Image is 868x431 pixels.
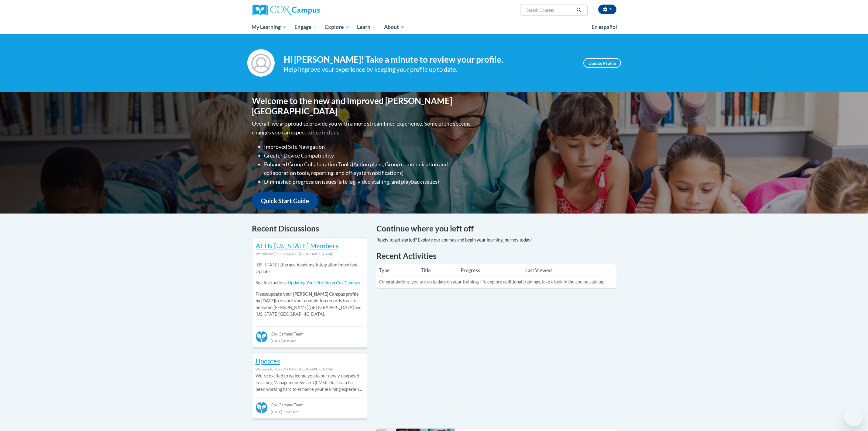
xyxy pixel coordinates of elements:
[384,23,405,31] span: About
[256,331,268,343] img: Cox Campus Team
[376,223,616,235] h4: Continue where you left off
[264,177,472,186] li: Diminished progression issues (site lag, video stalling, and playback issues)
[256,242,338,250] a: ATTN [US_STATE] Members
[252,119,472,137] p: Overall, we are proud to provide you with a more streamlined experience. Some of the specific cha...
[376,264,419,276] th: Type
[256,326,364,337] div: Cox Campus Team
[598,5,616,14] button: Account Settings
[256,262,364,275] p: [US_STATE] Literacy Academy Integration Important Update
[256,366,364,373] div: Welcome to [PERSON_NAME][GEOGRAPHIC_DATA]!
[376,276,606,288] td: Congratulations, you are up to date on your trainings! To explore additional trainings, take a lo...
[264,160,472,178] li: Enhanced Group Collaboration Tools (Action plans, Group communication and collaboration tools, re...
[588,21,621,33] a: En español
[574,6,583,14] button: Search
[256,397,364,408] div: Cox Campus Team
[247,49,275,77] img: Profile Image
[256,251,364,257] div: Welcome to [PERSON_NAME][GEOGRAPHIC_DATA]!
[376,250,616,261] h1: Recent Activities
[256,357,280,365] a: Updates
[294,23,317,31] span: Engage
[252,223,367,235] h4: Recent Discussions
[252,5,367,16] a: Cox Campus
[256,408,364,415] div: [DATE] 11:37 AM
[252,5,320,16] img: Cox Campus
[256,280,364,286] p: See instructions:
[325,23,349,31] span: Explore
[458,264,523,276] th: Progress
[583,58,621,68] a: Update Profile
[288,280,360,285] a: Updating Your Profile on Cox Campus
[526,6,574,14] input: Search Courses
[252,192,318,210] a: Quick Start Guide
[264,151,472,160] li: Greater Device Compatibility
[844,407,863,426] iframe: Button to launch messaging window
[592,24,617,30] span: En español
[256,401,268,414] img: Cox Campus Team
[248,20,291,34] a: My Learning
[264,142,472,151] li: Improved Site Navigation
[256,373,364,393] p: Weʹre excited to welcome you to our newly upgraded Learning Management System (LMS)! Our team has...
[418,264,458,276] th: Title
[284,54,574,65] h4: Hi [PERSON_NAME]! Take a minute to review your profile.
[256,257,364,322] div: Please to ensure your completion records transfer between [PERSON_NAME][GEOGRAPHIC_DATA] and [US_...
[252,23,286,31] span: My Learning
[252,96,472,116] h1: Welcome to the new and improved [PERSON_NAME][GEOGRAPHIC_DATA]
[290,20,321,34] a: Engage
[357,23,376,31] span: Learn
[380,20,409,34] a: About
[284,64,574,75] div: Help improve your experience by keeping your profile up to date.
[353,20,380,34] a: Learn
[256,337,364,344] div: [DATE] 4:39 AM
[256,291,359,303] b: update your [PERSON_NAME] Campus profile by [DATE]
[523,264,606,276] th: Last Viewed
[321,20,353,34] a: Explore
[243,20,626,34] div: Main menu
